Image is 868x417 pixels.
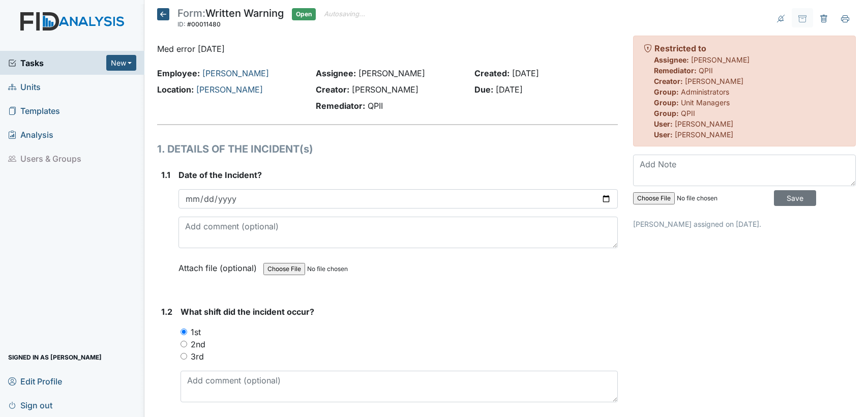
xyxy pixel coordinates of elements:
[181,307,314,317] span: What shift did the incident occur?
[675,130,733,139] span: [PERSON_NAME]
[681,98,730,107] span: Unit Managers
[654,43,706,53] strong: Restricted to
[654,98,679,107] strong: Group:
[177,20,186,28] span: ID:
[324,8,365,17] em: Autosaving...
[358,68,425,78] span: [PERSON_NAME]
[681,87,729,96] span: Administrators
[8,79,41,95] span: Units
[368,101,383,111] span: QPII
[654,55,689,64] strong: Assignee:
[196,84,263,95] a: [PERSON_NAME]
[202,68,269,78] a: [PERSON_NAME]
[352,84,418,95] span: [PERSON_NAME]
[8,127,53,142] span: Analysis
[681,109,695,117] span: QPII
[187,20,221,28] span: #00011480
[699,66,713,75] span: QPII
[161,169,170,181] label: 1.1
[181,353,187,360] input: 3rd
[178,170,262,180] span: Date of the Incident?
[474,68,510,78] strong: Created:
[654,120,673,128] strong: User:
[177,7,205,19] span: Form:
[181,341,187,347] input: 2nd
[633,219,856,229] p: [PERSON_NAME] assigned on [DATE].
[654,66,697,75] strong: Remediator:
[181,329,187,335] input: 1st
[8,349,102,365] span: Signed in as [PERSON_NAME]
[191,326,201,338] label: 1st
[292,8,316,20] span: Open
[685,77,743,85] span: [PERSON_NAME]
[675,120,733,128] span: [PERSON_NAME]
[191,338,205,350] label: 2nd
[191,350,204,363] label: 3rd
[654,87,679,96] strong: Group:
[161,306,172,318] label: 1.2
[106,55,137,71] button: New
[496,84,523,95] span: [DATE]
[8,373,62,389] span: Edit Profile
[316,68,356,78] strong: Assignee:
[512,68,539,78] span: [DATE]
[654,130,673,139] strong: User:
[8,57,106,69] a: Tasks
[316,101,365,111] strong: Remediator:
[157,43,618,55] p: Med error [DATE]
[177,8,284,31] div: Written Warning
[474,84,493,95] strong: Due:
[654,109,679,117] strong: Group:
[8,397,52,413] span: Sign out
[316,84,349,95] strong: Creator:
[157,84,194,95] strong: Location:
[157,68,200,78] strong: Employee:
[774,190,816,206] input: Save
[691,55,750,64] span: [PERSON_NAME]
[654,77,683,85] strong: Creator:
[8,103,60,118] span: Templates
[157,141,618,157] h1: 1. DETAILS OF THE INCIDENT(s)
[178,256,261,274] label: Attach file (optional)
